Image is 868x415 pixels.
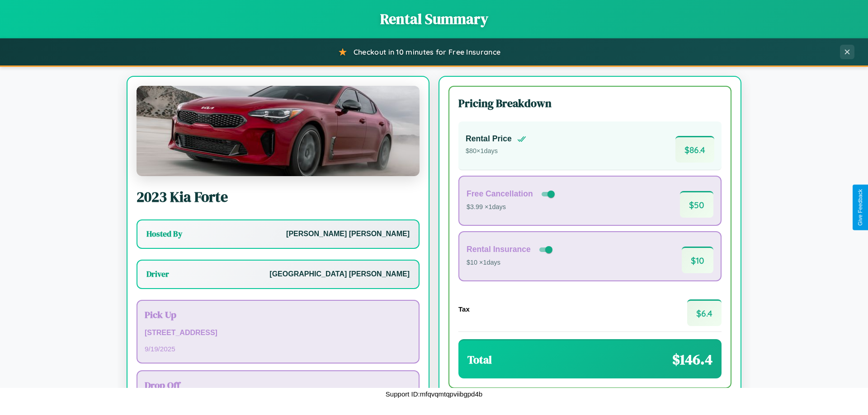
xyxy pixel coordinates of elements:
span: Checkout in 10 minutes for Free Insurance [354,47,500,56]
p: Support ID: mfqvqmtqpviibgpd4b [386,388,482,400]
img: Kia Forte [137,86,420,176]
p: $3.99 × 1 days [467,201,557,213]
h3: Total [467,352,492,367]
p: [STREET_ADDRESS] [145,326,411,340]
h2: 2023 Kia Forte [137,187,420,207]
h4: Free Cancellation [467,189,533,199]
h4: Tax [458,305,470,313]
h3: Drop Off [145,378,411,392]
h4: Rental Insurance [467,245,531,254]
p: $ 80 × 1 days [466,145,526,157]
p: [PERSON_NAME] [PERSON_NAME] [286,228,410,241]
h3: Pricing Breakdown [458,96,722,111]
h3: Hosted By [146,228,182,239]
span: $ 10 [682,247,713,273]
div: Give Feedback [857,189,863,226]
h3: Pick Up [145,308,411,321]
p: [GEOGRAPHIC_DATA] [PERSON_NAME] [269,268,410,281]
span: $ 146.4 [672,350,712,369]
h3: Driver [146,269,169,280]
p: $10 × 1 days [467,257,554,269]
span: $ 86.4 [675,136,714,163]
h1: Rental Summary [9,9,859,29]
span: $ 50 [680,191,713,218]
span: $ 6.4 [687,299,722,326]
p: 9 / 19 / 2025 [145,343,411,355]
h4: Rental Price [466,134,512,144]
